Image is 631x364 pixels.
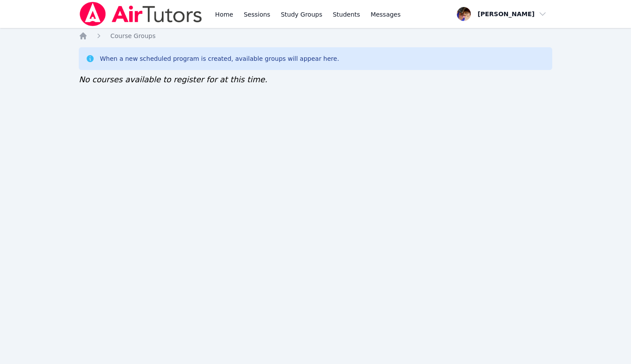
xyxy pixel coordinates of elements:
img: Air Tutors [79,2,203,26]
span: Course Groups [110,32,155,39]
span: Messages [371,10,401,19]
span: No courses available to register for at this time. [79,75,267,84]
a: Course Groups [110,31,155,40]
nav: Breadcrumb [79,31,552,40]
div: When a new scheduled program is created, available groups will appear here. [100,54,339,63]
